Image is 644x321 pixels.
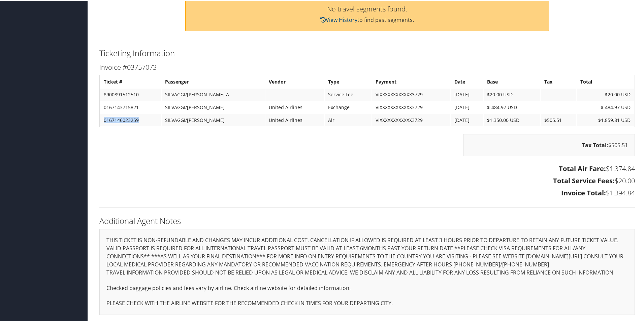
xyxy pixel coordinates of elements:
h3: Invoice #03757073 [99,62,635,71]
th: Passenger [162,75,264,87]
td: Exchange [325,101,371,113]
h3: $1,374.84 [99,163,635,173]
td: VIXXXXXXXXXXXX3729 [372,88,451,100]
th: Ticket # [100,75,161,87]
div: $505.51 [463,133,635,156]
h3: $1,394.84 [99,188,635,197]
p: to find past segments. [192,15,542,24]
p: PLEASE CHECK WITH THE AIRLINE WEBSITE FOR THE RECOMMENDED CHECK IN TIMES FOR YOUR DEPARTING CITY. [106,298,628,307]
th: Date [451,75,483,87]
td: VIXXXXXXXXXXXX3729 [372,114,451,126]
th: Payment [372,75,451,87]
th: Total [577,75,634,87]
strong: Total Service Fees: [553,175,615,185]
th: Base [484,75,541,87]
strong: Tax Total: [582,141,608,148]
h2: Ticketing Information [99,47,635,58]
td: Service Fee [325,88,371,100]
th: Type [325,75,371,87]
td: 8900891512510 [100,88,161,100]
td: VIXXXXXXXXXXXX3729 [372,101,451,113]
td: $1,859.81 USD [577,114,634,126]
td: $-484.97 USD [577,101,634,113]
td: $505.51 [541,114,576,126]
td: SILVAGGI/[PERSON_NAME] [162,114,264,126]
p: Checked baggage policies and fees vary by airline. Check airline website for detailed information. [106,283,628,292]
th: Vendor [265,75,324,87]
td: SILVAGGI/[PERSON_NAME] [162,101,264,113]
th: Tax [541,75,576,87]
h3: No travel segments found. [192,5,542,12]
div: THIS TICKET IS NON-REFUNDABLE AND CHANGES MAY INCUR ADDITIONAL COST. CANCELLATION IF ALLOWED IS R... [99,228,635,314]
strong: Total Air Fare: [559,163,606,172]
h2: Additional Agent Notes [99,215,635,226]
td: Air [325,114,371,126]
td: $20.00 USD [484,88,541,100]
td: [DATE] [451,88,483,100]
td: $1,350.00 USD [484,114,541,126]
td: [DATE] [451,101,483,113]
h3: $20.00 [99,175,635,185]
p: TRAVEL INFORMATION PROVIDED SHOULD NOT BE RELIED UPON AS LEGAL OR MEDICAL ADVICE. WE DISCLAIM ANY... [106,268,628,277]
td: SILVAGGI/[PERSON_NAME].A [162,88,264,100]
a: View History [320,15,357,23]
td: 0167143715821 [100,101,161,113]
td: $20.00 USD [577,88,634,100]
strong: Invoice Total: [561,188,606,197]
td: [DATE] [451,114,483,126]
td: $-484.97 USD [484,101,541,113]
td: 0167146023259 [100,114,161,126]
td: United Airlines [265,114,324,126]
td: United Airlines [265,101,324,113]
